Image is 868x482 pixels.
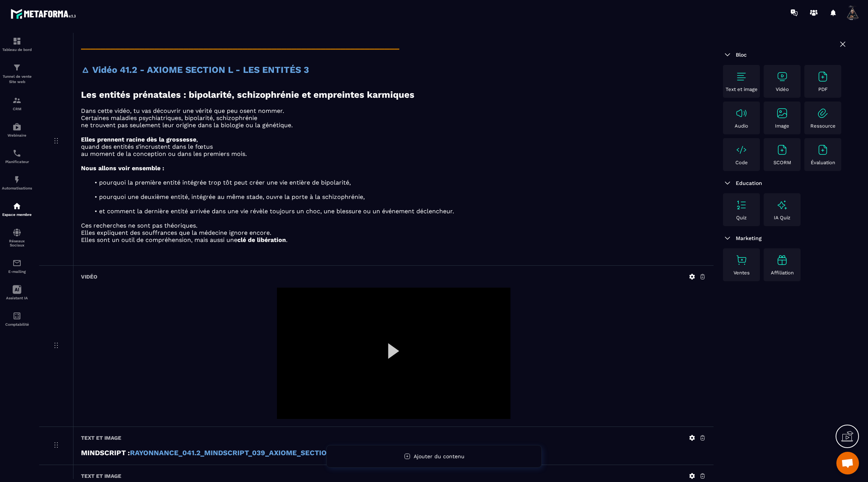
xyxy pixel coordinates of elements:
img: text-image [776,199,788,211]
img: text-image no-wrap [817,71,829,83]
span: et comment la dernière entité arrivée dans une vie révèle toujours un choc, une blessure ou un év... [99,208,454,215]
span: Bloc [736,52,747,58]
img: text-image no-wrap [735,144,747,156]
span: quand des entités s’incrustent dans le fœtus [81,143,213,150]
img: text-image no-wrap [817,107,829,119]
img: text-image [776,254,788,266]
p: Image [775,123,789,129]
strong: clé de libération [237,236,286,243]
a: automationsautomationsAutomatisations [2,169,32,196]
p: Espace membre [2,213,32,217]
a: schedulerschedulerPlanificateur [2,143,32,169]
img: scheduler [12,149,21,158]
img: social-network [12,228,21,237]
p: E-mailing [2,269,32,274]
p: Text et image [726,86,758,92]
a: accountantaccountantComptabilité [2,306,32,332]
a: automationsautomationsWebinaire [2,117,32,143]
span: Elles sont un outil de compréhension, mais aussi une [81,236,237,243]
img: formation [12,37,21,46]
span: . [286,236,287,243]
p: Planificateur [2,160,32,164]
p: Ventes [734,270,750,276]
strong: Elles prennent racine dès la grossesse [81,136,196,143]
p: Vidéo [776,86,789,92]
img: text-image no-wrap [776,71,788,83]
span: pourquoi la première entité intégrée trop tôt peut créer une vie entière de bipolarité, [99,179,351,186]
img: text-image no-wrap [735,254,747,266]
div: Ouvrir le chat [836,452,859,474]
p: Tableau de bord [2,48,32,52]
img: text-image no-wrap [735,107,747,119]
img: text-image no-wrap [735,199,747,211]
img: arrow-down [723,179,732,188]
p: Code [735,160,748,165]
p: Assistant IA [2,296,32,300]
a: RAYONNANCE_041.2_MINDSCRIPT_039_AXIOME_SECTION_L_LES_ENTITÉS_3 [130,449,398,457]
span: Ajouter du contenu [414,453,465,459]
p: Automatisations [2,186,32,190]
h6: Vidéo [81,274,97,280]
img: accountant [12,311,21,320]
a: formationformationCRM [2,90,32,117]
img: automations [12,122,21,131]
span: pourquoi une deuxième entité, intégrée au même stade, ouvre la porte à la schizophrénie, [99,193,365,200]
strong: Les entités prénatales : bipolarité, schizophrénie et empreintes karmiques [81,89,414,100]
img: email [12,259,21,268]
strong: MINDSCRIPT : [81,449,130,457]
p: Ressource [810,123,836,129]
span: Marketing [736,235,762,241]
a: automationsautomationsEspace membre [2,196,32,222]
p: Audio [735,123,748,129]
img: automations [12,202,21,211]
p: Tunnel de vente Site web [2,74,32,85]
a: emailemailE-mailing [2,253,32,279]
img: arrow-down [723,50,732,59]
span: ne trouvent pas seulement leur origine dans la biologie ou la génétique. [81,122,293,129]
p: Quiz [736,215,747,220]
img: logo [11,7,78,21]
img: text-image no-wrap [735,71,747,83]
span: au moment de la conception ou dans les premiers mois. [81,150,247,157]
a: formationformationTunnel de vente Site web [2,57,32,90]
h6: Text et image [81,435,121,441]
img: formation [12,96,21,105]
p: SCORM [773,160,791,165]
strong: 🜂 Vidéo 41.2 - AXIOME SECTION L - LES ENTITÉS 3 [81,65,309,75]
img: automations [12,175,21,184]
p: Évaluation [811,160,835,165]
img: arrow-down [723,234,732,243]
p: CRM [2,107,32,111]
p: Réseaux Sociaux [2,239,32,247]
strong: Nous allons voir ensemble : [81,165,164,172]
img: formation [12,63,21,72]
a: formationformationTableau de bord [2,31,32,57]
p: IA Quiz [774,215,790,220]
img: text-image no-wrap [776,107,788,119]
span: Ces recherches ne sont pas théoriques. [81,222,197,229]
p: Comptabilité [2,322,32,326]
span: Dans cette vidéo, tu vas découvrir une vérité que peu osent nommer. [81,107,284,114]
img: text-image no-wrap [817,144,829,156]
span: Certaines maladies psychiatriques, bipolarité, schizophrénie [81,114,257,122]
span: , [196,136,198,143]
a: social-networksocial-networkRéseaux Sociaux [2,222,32,253]
img: text-image no-wrap [776,144,788,156]
span: Elles expliquent des souffrances que la médecine ignore encore. [81,229,271,236]
span: Education [736,180,762,186]
a: Assistant IA [2,279,32,306]
strong: _________________________________________________________________ [81,40,399,50]
p: Affiliation [771,270,794,276]
p: PDF [818,86,828,92]
p: Webinaire [2,133,32,137]
h6: Text et image [81,473,121,479]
